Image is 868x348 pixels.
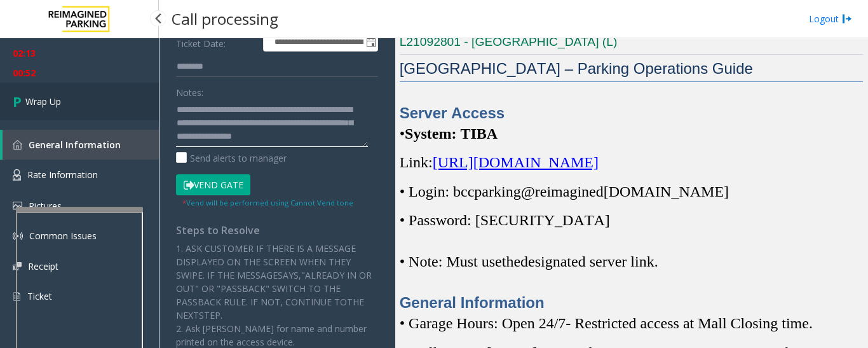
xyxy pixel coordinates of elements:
[13,202,22,210] img: 'icon'
[13,169,21,181] img: 'icon'
[3,130,159,160] a: General Information
[176,269,372,308] span: "ALREADY IN OR OUT" OR "PASSBACK" SWITCH TO THE PASSBACK RULE. IF NOT, CONTINUE TO
[176,296,364,321] span: THE NEXT
[433,154,599,171] span: [URL][DOMAIN_NAME]
[13,140,22,150] img: 'icon'
[25,95,61,108] span: Wrap Up
[433,159,599,169] a: [URL][DOMAIN_NAME]
[29,200,62,212] span: Pictures
[176,81,203,99] label: Notes:
[176,225,378,237] h4: Steps to Resolve
[176,323,367,348] span: 2. Ask [PERSON_NAME] for name and number printed on the access device.
[176,242,356,281] span: 1. ASK CUSTOMER IF THERE IS A MESSAGE DISPLAYED ON THE SCREEN WHEN THEY SWIPE. IF THE MESSAGE
[842,12,852,25] img: logout
[400,294,545,311] span: General Information
[29,139,121,151] span: General Information
[173,32,260,52] label: Ticket Date:
[199,309,222,321] span: STEP.
[13,231,23,241] img: 'icon'
[400,34,863,55] h3: L21092801 - [GEOGRAPHIC_DATA] (L)
[400,154,433,171] span: Link:
[278,269,301,281] span: SAYS,
[400,183,547,200] span: • Login: bccparking@re
[809,12,852,25] a: Logout
[400,60,753,77] span: [GEOGRAPHIC_DATA] – Parking Operations Guide
[546,183,603,200] span: imagined
[13,262,22,270] img: 'icon'
[400,315,566,331] span: • Garage Hours: Open 24/7
[405,125,498,142] span: System: TIBA
[502,253,520,270] span: the
[27,169,98,181] span: Rate Information
[176,174,250,196] button: Vend Gate
[400,125,405,142] span: •
[176,151,287,165] label: Send alerts to manager
[400,104,505,122] span: Server Access
[165,3,285,34] h3: Call processing
[13,291,21,302] img: 'icon'
[182,198,353,207] small: Vend will be performed using Cannot Vend tone
[566,315,813,331] span: - Restricted access at Mall Closing time.
[400,253,502,270] span: • Note: Must use
[520,253,658,270] span: designated server link.
[604,183,729,200] span: [DOMAIN_NAME]
[400,212,610,228] span: • Password: [SECURITY_DATA]
[363,33,377,51] span: Toggle popup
